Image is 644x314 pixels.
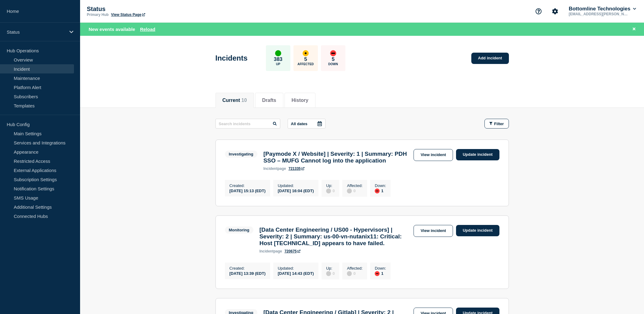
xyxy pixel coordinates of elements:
[241,98,247,103] span: 10
[471,53,509,64] a: Add incident
[375,271,386,276] div: 1
[278,271,314,276] div: [DATE] 14:43 (EDT)
[111,13,145,17] a: View Status Page
[375,188,386,193] div: 1
[263,166,278,171] span: incident
[297,62,314,66] p: Affected
[230,271,266,276] div: [DATE] 13:39 (EDT)
[456,225,499,236] a: Update incident
[276,62,280,66] p: Up
[89,27,135,32] span: New events available
[375,183,386,188] p: Down :
[303,50,309,56] div: affected
[326,271,335,276] div: 0
[230,183,266,188] p: Created :
[347,189,352,193] div: disabled
[278,183,314,188] p: Updated :
[259,249,274,253] span: incident
[291,121,307,126] p: All dates
[347,188,362,193] div: 0
[347,266,362,271] p: Affected :
[484,119,509,129] button: Filter
[259,226,410,247] h3: [Data Center Engineering / US00 - Hypervisors] | Severity: 2 | Summary: us-00-vn-nutanix11: Criti...
[414,225,453,237] a: View incident
[289,166,304,171] a: 721335
[532,5,545,18] button: Support
[326,189,331,193] div: disabled
[225,226,253,234] span: Monitoring
[375,189,380,193] div: down
[7,29,65,35] p: Status
[225,151,257,158] span: Investigating
[87,13,109,17] p: Primary Hub
[285,249,300,253] a: 720675
[230,188,266,193] div: [DATE] 15:13 (EDT)
[330,50,336,56] div: down
[292,98,308,103] button: History
[304,56,307,62] p: 5
[456,149,499,160] a: Update incident
[326,188,335,193] div: 0
[263,166,286,171] p: page
[87,6,209,13] p: Status
[568,6,637,12] button: Bottomline Technologies
[278,266,314,271] p: Updated :
[326,183,335,188] p: Up :
[347,271,352,276] div: disabled
[278,188,314,193] div: [DATE] 16:04 (EDT)
[347,271,362,276] div: 0
[568,12,631,16] p: [EMAIL_ADDRESS][PERSON_NAME][DOMAIN_NAME]
[223,98,247,103] button: Current 10
[215,119,280,129] input: Search incidents
[347,183,362,188] p: Affected :
[414,149,453,161] a: View incident
[263,151,410,164] h3: [Paymode X / Website] | Severity: 1 | Summary: PDH SSO – MUFG Cannot log into the application
[328,62,338,66] p: Down
[274,56,282,62] p: 383
[549,5,561,18] button: Account settings
[230,266,266,271] p: Created :
[494,121,504,126] span: Filter
[375,271,380,276] div: down
[140,27,155,32] button: Reload
[215,54,248,62] h1: Incidents
[262,98,276,103] button: Drafts
[259,249,282,253] p: page
[375,266,386,271] p: Down :
[275,50,281,56] div: up
[288,119,326,129] button: All dates
[326,271,331,276] div: disabled
[326,266,335,271] p: Up :
[332,56,334,62] p: 5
